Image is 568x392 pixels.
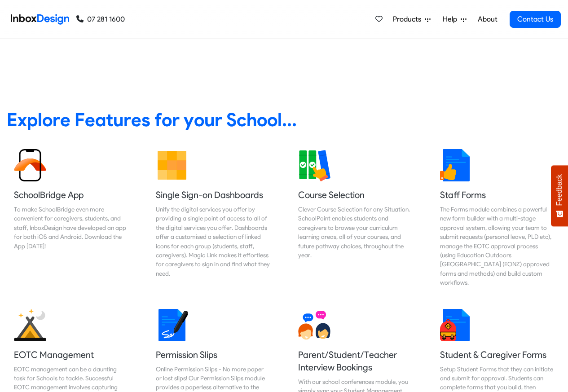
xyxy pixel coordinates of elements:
img: 2022_01_13_icon_course_selection.svg [298,149,330,181]
img: 2022_01_13_icon_conversation.svg [298,309,330,341]
a: Help [439,10,470,28]
img: 2022_01_25_icon_eonz.svg [14,309,46,341]
div: The Forms module combines a powerful new form builder with a multi-stage approval system, allowin... [440,205,554,287]
div: Clever Course Selection for any Situation. SchoolPoint enables students and caregivers to browse ... [298,205,412,260]
h5: Staff Forms [440,189,554,201]
img: 2022_01_13_icon_sb_app.svg [14,149,46,181]
div: Unify the digital services you offer by providing a single point of access to all of the digital ... [156,205,270,278]
span: Feedback [555,174,564,206]
a: 07 281 1600 [76,14,125,25]
span: Products [393,14,425,25]
span: Help [443,14,461,25]
h5: EOTC Management [14,348,128,361]
img: 2022_01_18_icon_signature.svg [156,309,188,341]
h5: Parent/Student/Teacher Interview Bookings [298,348,412,374]
a: SchoolBridge App To make SchoolBridge even more convenient for caregivers, students, and staff, I... [7,142,135,295]
h5: SchoolBridge App [14,189,128,201]
h5: Single Sign-on Dashboards [156,189,270,201]
h5: Permission Slips [156,348,270,361]
img: 2022_01_13_icon_thumbsup.svg [440,149,472,181]
a: About [475,10,500,28]
h5: Course Selection [298,189,412,201]
a: Contact Us [510,11,561,28]
a: Single Sign-on Dashboards Unify the digital services you offer by providing a single point of acc... [149,142,277,295]
img: 2022_01_13_icon_grid.svg [156,149,188,181]
img: 2022_01_13_icon_student_form.svg [440,309,472,341]
a: Staff Forms The Forms module combines a powerful new form builder with a multi-stage approval sys... [433,142,561,295]
div: To make SchoolBridge even more convenient for caregivers, students, and staff, InboxDesign have d... [14,205,128,251]
button: Feedback - Show survey [551,165,568,226]
h5: Student & Caregiver Forms [440,348,554,361]
a: Products [389,10,434,28]
a: Course Selection Clever Course Selection for any Situation. SchoolPoint enables students and care... [291,142,419,295]
heading: Explore Features for your School... [7,108,561,131]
